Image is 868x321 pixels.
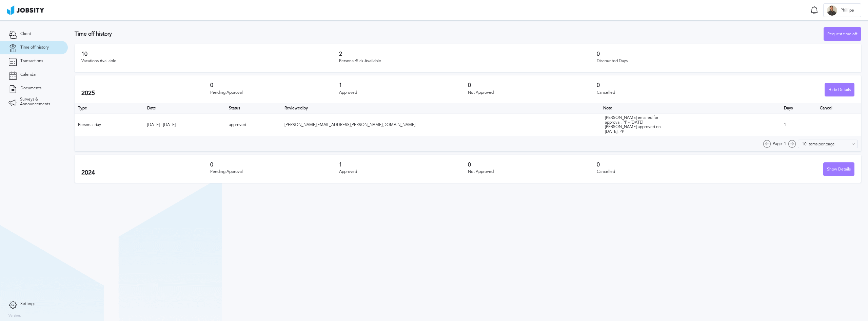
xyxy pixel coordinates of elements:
h2: 2024 [81,169,210,176]
div: Cancelled [597,90,726,95]
div: Not Approved [468,170,597,174]
th: Type [75,103,144,113]
th: Toggle SortBy [225,103,281,113]
span: Page: 1 [773,142,786,146]
div: Hide Details [825,83,854,97]
h3: 0 [468,82,597,88]
img: ab4bad089aa723f57921c736e9817d99.png [7,5,44,15]
span: Transactions [20,59,43,64]
div: Request time off [824,28,861,41]
h3: 0 [597,82,726,88]
span: Time off history [20,45,49,50]
div: Approved [339,90,468,95]
div: Show Details [824,163,854,176]
h3: 0 [468,162,597,168]
button: PPhillipe [823,3,861,17]
span: Client [20,32,31,36]
h2: 2025 [81,90,210,97]
span: Phillipe [837,8,857,13]
h3: 1 [339,162,468,168]
span: [PERSON_NAME][EMAIL_ADDRESS][PERSON_NAME][DOMAIN_NAME] [284,122,415,127]
h3: 10 [81,51,339,57]
h3: 2 [339,51,597,57]
button: Hide Details [825,83,854,96]
button: Request time off [824,27,861,41]
label: Version: [8,314,21,318]
div: Pending Approval [210,90,339,95]
span: Calendar [20,72,37,77]
th: Toggle SortBy [144,103,225,113]
div: Approved [339,170,468,174]
th: Toggle SortBy [281,103,600,113]
td: [DATE] - [DATE] [144,113,225,136]
div: Discounted Days [597,59,854,64]
div: Cancelled [597,170,726,174]
div: Not Approved [468,90,597,95]
h3: 0 [597,162,726,168]
td: 1 [781,113,817,136]
div: P [827,5,837,16]
td: approved [225,113,281,136]
h3: 1 [339,82,468,88]
th: Toggle SortBy [600,103,781,113]
th: Days [781,103,817,113]
h3: Time off history [75,31,824,37]
h3: 0 [597,51,854,57]
td: Personal day [75,113,144,136]
div: Pending Approval [210,170,339,174]
div: Personal/Sick Available [339,59,597,64]
button: Show Details [823,162,854,176]
h3: 0 [210,162,339,168]
div: Vacations Available [81,59,339,64]
span: Settings [20,302,35,306]
th: Cancel [816,103,861,113]
h3: 0 [210,82,339,88]
span: Surveys & Announcements [20,97,59,107]
span: Documents [20,86,41,91]
div: [PERSON_NAME] emailed for approval. PP - [DATE] [PERSON_NAME] approved on [DATE]. PP [605,115,673,134]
